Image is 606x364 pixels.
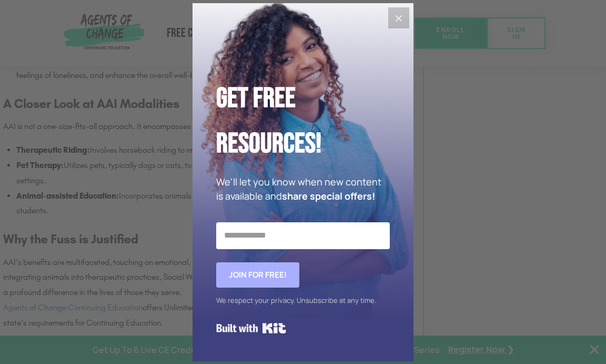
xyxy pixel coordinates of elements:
button: Join for FREE! [216,262,299,288]
a: Built with Kit [216,319,286,338]
button: Close [388,7,409,28]
strong: share special offers! [282,190,375,202]
div: We respect your privacy. Unsubscribe at any time. [216,293,390,308]
h2: Get Free Resources! [216,76,390,167]
input: Email Address [216,222,390,249]
p: We'll let you know when new content is available and [216,175,390,203]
